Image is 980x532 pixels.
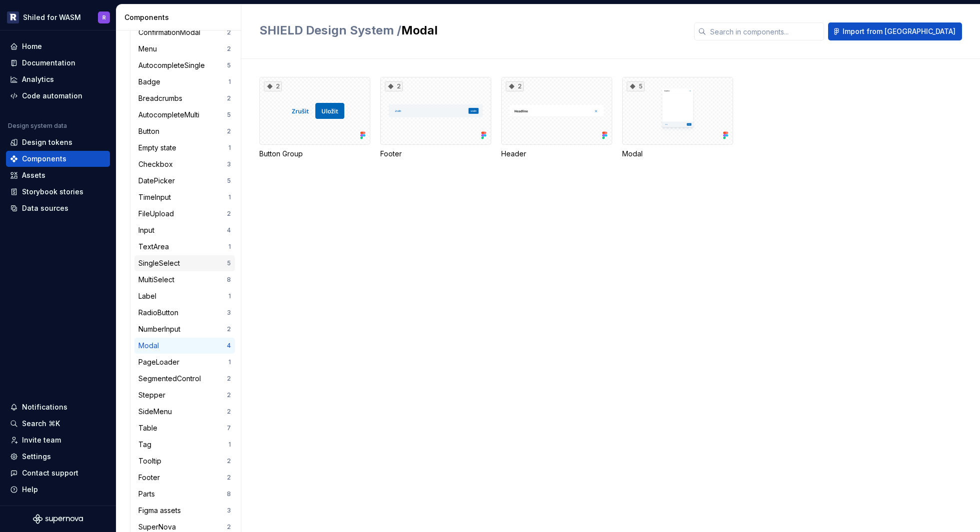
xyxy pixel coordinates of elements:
a: Invite team [6,432,110,448]
div: 2 [385,81,403,91]
a: Table7 [134,420,235,436]
div: Storybook stories [22,187,83,197]
div: Settings [22,452,51,462]
div: SegmentedControl [138,374,205,384]
div: 5 [227,111,231,119]
div: 1 [228,358,231,366]
a: Label1 [134,288,235,304]
a: Tag1 [134,437,235,453]
div: Help [22,485,38,495]
div: Button Group [259,149,370,159]
a: SingleSelect5 [134,255,235,271]
div: 2 [227,474,231,482]
a: Data sources [6,200,110,216]
a: SegmentedControl2 [134,371,235,387]
div: Shiled for WASM [23,12,81,22]
div: 2 [227,375,231,383]
button: Shiled for WASMR [2,6,114,28]
a: Stepper2 [134,387,235,403]
div: Checkbox [138,159,177,169]
div: DatePicker [138,176,179,186]
div: Menu [138,44,161,54]
div: 5 [227,259,231,267]
a: AutocompleteSingle5 [134,57,235,73]
div: Modal [622,149,733,159]
a: AutocompleteMulti5 [134,107,235,123]
div: Footer [138,473,164,483]
div: Assets [22,170,45,180]
div: Parts [138,489,159,499]
div: Figma assets [138,506,185,516]
div: PageLoader [138,357,183,367]
a: ConfirmationModal2 [134,24,235,40]
a: Button2 [134,123,235,139]
div: 2 [506,81,524,91]
div: 2Button Group [259,77,370,159]
input: Search in components... [706,22,824,40]
div: 2 [227,408,231,416]
div: 2 [227,45,231,53]
div: 2 [227,127,231,135]
a: Input4 [134,222,235,238]
div: Stepper [138,390,169,400]
div: Data sources [22,203,68,213]
a: FileUpload2 [134,206,235,222]
div: 5Modal [622,77,733,159]
button: Notifications [6,399,110,415]
div: Input [138,225,158,235]
a: Parts8 [134,486,235,502]
div: 2 [264,81,282,91]
div: AutocompleteSingle [138,60,209,70]
div: NumberInput [138,324,184,334]
a: TimeInput1 [134,189,235,205]
div: 1 [228,292,231,300]
a: Storybook stories [6,184,110,200]
div: SingleSelect [138,258,184,268]
div: Badge [138,77,164,87]
div: 2 [227,325,231,333]
div: 1 [228,243,231,251]
a: Modal4 [134,338,235,354]
div: SuperNova [138,522,180,532]
div: 1 [228,144,231,152]
div: Tooltip [138,456,165,466]
div: 4 [227,226,231,234]
div: R [102,13,106,21]
div: Components [22,154,66,164]
a: Analytics [6,71,110,87]
a: RadioButton3 [134,305,235,321]
button: Import from [GEOGRAPHIC_DATA] [828,22,962,40]
div: 5 [627,81,645,91]
button: Search ⌘K [6,416,110,432]
div: 3 [227,160,231,168]
div: 2 [227,457,231,465]
div: 1 [228,193,231,201]
div: Design tokens [22,137,72,147]
div: SideMenu [138,407,176,417]
div: 5 [227,61,231,69]
a: Breadcrumbs2 [134,90,235,106]
a: Home [6,38,110,54]
div: RadioButton [138,308,182,318]
a: SideMenu2 [134,404,235,420]
div: Tag [138,440,155,450]
div: Table [138,423,161,433]
div: 3 [227,507,231,515]
div: 4 [227,342,231,350]
a: NumberInput2 [134,321,235,337]
img: 5b96a3ba-bdbe-470d-a859-c795f8f9d209.png [7,11,19,23]
a: Settings [6,449,110,465]
div: 2 [227,391,231,399]
div: MultiSelect [138,275,178,285]
svg: Supernova Logo [33,514,83,524]
div: Home [22,41,42,51]
div: Contact support [22,468,78,478]
a: Tooltip2 [134,453,235,469]
a: TextArea1 [134,239,235,255]
a: MultiSelect8 [134,272,235,288]
a: DatePicker5 [134,173,235,189]
div: Label [138,291,160,301]
div: Invite team [22,435,61,445]
a: Design tokens [6,134,110,150]
h2: Modal [259,22,682,38]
